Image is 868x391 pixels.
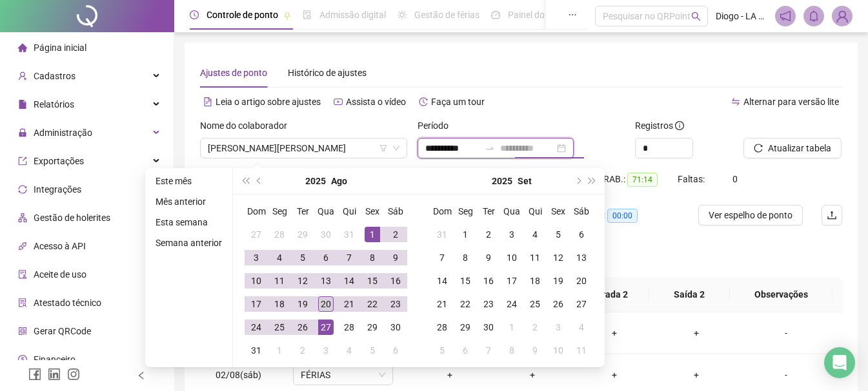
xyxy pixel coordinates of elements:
div: 4 [574,319,589,335]
span: youtube [334,97,343,106]
td: 2025-08-31 [245,339,268,362]
div: 6 [574,227,589,242]
div: 4 [341,343,357,358]
span: Página inicial [34,43,86,53]
span: pushpin [283,12,291,19]
td: 2025-09-03 [314,339,338,362]
td: 2025-08-26 [291,316,314,339]
td: 2025-08-21 [338,292,361,316]
td: 2025-08-07 [338,246,361,269]
div: 18 [272,296,287,312]
th: Sex [547,200,570,223]
span: bell [808,10,820,22]
div: 6 [318,250,334,265]
th: Qua [314,200,338,223]
div: + [501,368,563,382]
td: 2025-08-08 [361,246,384,269]
span: down [392,144,400,152]
button: month panel [518,168,532,194]
div: 22 [365,296,380,312]
td: 2025-10-02 [523,316,547,339]
span: solution [18,298,27,307]
td: 2025-08-05 [291,246,314,269]
td: 2025-09-15 [454,269,477,292]
span: Cadastros [34,71,76,81]
td: 2025-08-27 [314,316,338,339]
td: 2025-09-11 [523,246,547,269]
div: + [666,326,727,340]
div: 5 [295,250,310,265]
td: 2025-10-04 [570,316,593,339]
div: 13 [318,273,334,289]
td: 2025-09-01 [268,339,291,362]
div: 26 [550,296,566,312]
li: Semana anterior [150,235,227,251]
div: Quitações: [563,208,653,223]
span: swap-right [485,143,495,153]
div: 24 [504,296,520,312]
div: 10 [248,273,264,289]
span: 02/08(sáb) [216,370,261,380]
div: 7 [341,250,357,265]
div: 3 [504,227,520,242]
div: 21 [341,296,357,312]
td: 2025-08-15 [361,269,384,292]
div: 17 [504,273,520,289]
div: 1 [365,227,380,242]
span: Registros [635,119,684,133]
div: 31 [434,227,450,242]
div: 3 [248,250,264,265]
th: Saída 2 [649,277,729,312]
td: 2025-09-02 [291,339,314,362]
td: 2025-09-28 [430,316,454,339]
span: Ver espelho de ponto [709,208,792,222]
button: Atualizar tabela [743,138,842,158]
div: 3 [318,343,334,358]
span: linkedin [48,368,61,381]
span: Acesso à API [34,241,86,251]
th: Observações [730,277,833,312]
span: Integrações [34,184,81,195]
span: notification [780,10,791,22]
td: 2025-09-25 [523,292,547,316]
td: 2025-08-16 [384,269,407,292]
div: 2 [295,343,310,358]
span: Painel do DP [508,10,558,20]
div: 11 [574,343,589,358]
td: 2025-08-31 [430,223,454,246]
th: Entrada 2 [568,277,649,312]
td: 2025-08-12 [291,269,314,292]
div: 25 [272,319,287,335]
td: 2025-08-09 [384,246,407,269]
td: 2025-10-06 [454,339,477,362]
span: export [18,157,27,166]
li: Este mês [150,173,227,189]
span: upload [827,210,837,220]
div: 5 [550,227,566,242]
th: Ter [291,200,314,223]
div: 30 [481,319,496,335]
td: 2025-08-14 [338,269,361,292]
div: 4 [527,227,543,242]
td: 2025-08-24 [245,316,268,339]
span: history [419,97,428,106]
div: 11 [527,250,543,265]
div: 17 [248,296,264,312]
div: - [748,326,824,340]
td: 2025-09-14 [430,269,454,292]
td: 2025-09-07 [430,246,454,269]
td: 2025-08-18 [268,292,291,316]
button: year panel [305,168,326,194]
div: 14 [341,273,357,289]
span: to [485,143,495,153]
div: 27 [318,319,334,335]
div: 12 [550,250,566,265]
div: 5 [365,343,380,358]
span: Gestão de holerites [34,213,110,223]
div: 30 [318,227,334,242]
td: 2025-08-23 [384,292,407,316]
span: clock-circle [190,10,199,19]
span: home [18,43,27,52]
div: 11 [272,273,287,289]
button: super-prev-year [238,168,252,194]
